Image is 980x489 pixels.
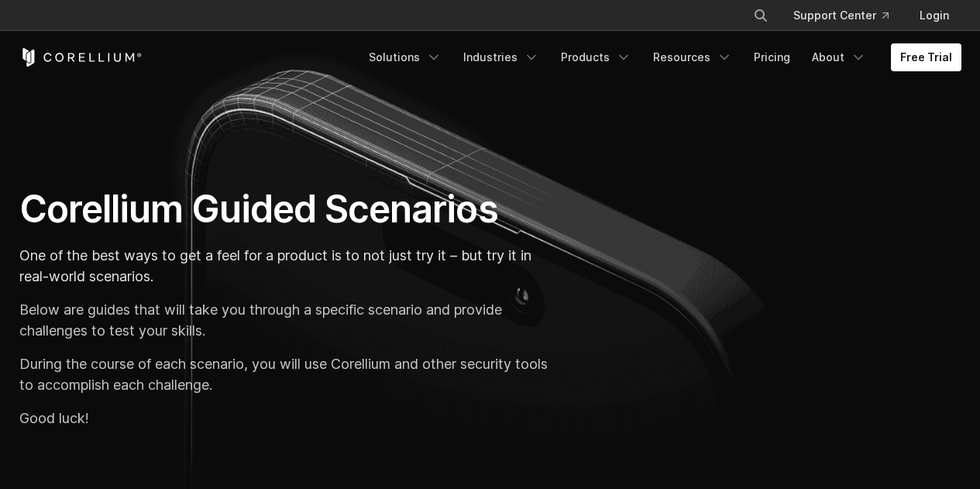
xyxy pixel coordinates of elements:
[552,43,641,71] a: Products
[19,186,556,232] h1: Corellium Guided Scenarios
[359,43,451,71] a: Solutions
[359,43,961,71] div: Navigation Menu
[803,43,875,71] a: About
[891,43,961,71] a: Free Trial
[19,408,556,429] p: Good luck!
[19,353,556,395] p: During the course of each scenario, you will use Corellium and other security tools to accomplish...
[907,2,961,29] a: Login
[644,43,741,71] a: Resources
[19,245,556,287] p: One of the best ways to get a feel for a product is to not just try it – but try it in real-world...
[19,48,143,67] a: Corellium Home
[781,2,901,29] a: Support Center
[744,43,799,71] a: Pricing
[747,2,775,29] button: Search
[454,43,548,71] a: Industries
[734,2,961,29] div: Navigation Menu
[19,299,556,341] p: Below are guides that will take you through a specific scenario and provide challenges to test yo...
